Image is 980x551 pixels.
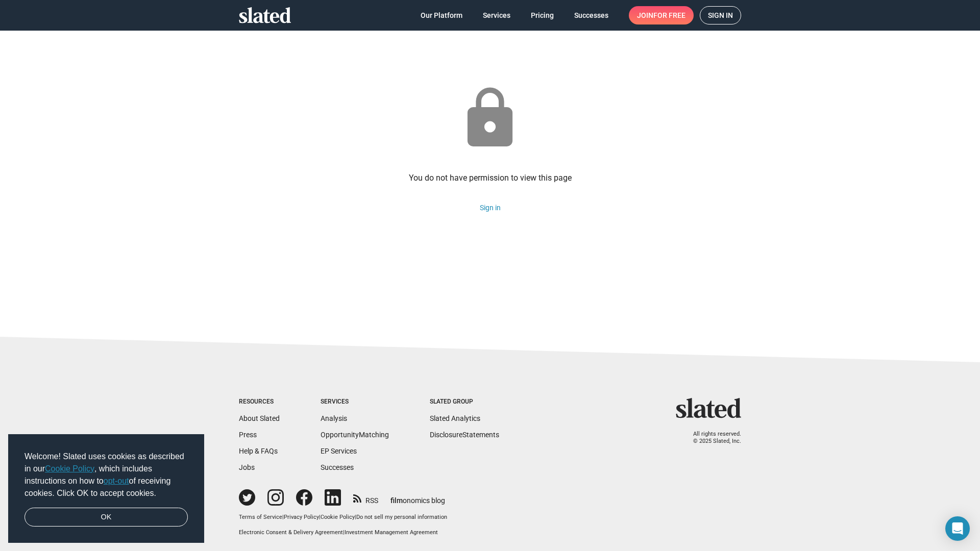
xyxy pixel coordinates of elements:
[409,172,572,183] div: You do not have permission to view this page
[653,6,685,24] span: for free
[682,431,741,445] p: All rights reserved. © 2025 Slated, Inc.
[321,514,355,520] a: Cookie Policy
[430,431,499,439] a: DisclosureStatements
[475,6,519,24] a: Services
[24,450,188,499] span: Welcome! Slated uses cookies as described in our , which includes instructions on how to of recei...
[239,463,255,471] a: Jobs
[343,529,345,536] span: |
[239,529,343,536] a: Electronic Consent & Delivery Agreement
[321,431,389,439] a: OpportunityMatching
[945,516,970,541] div: Open Intercom Messenger
[421,6,462,24] span: Our Platform
[566,6,617,24] a: Successes
[319,514,321,520] span: |
[321,447,357,455] a: EP Services
[321,398,389,406] div: Services
[355,514,356,520] span: |
[412,6,471,24] a: Our Platform
[24,508,188,527] a: dismiss cookie message
[239,431,257,439] a: Press
[637,6,685,24] span: Join
[321,414,347,422] a: Analysis
[353,490,378,506] a: RSS
[531,6,554,24] span: Pricing
[456,85,524,152] mat-icon: lock
[523,6,562,24] a: Pricing
[574,6,608,24] span: Successes
[700,6,741,24] a: Sign in
[345,529,438,536] a: Investment Management Agreement
[430,414,480,422] a: Slated Analytics
[390,488,445,506] a: filmonomics blog
[483,6,510,24] span: Services
[321,463,354,471] a: Successes
[45,464,94,473] a: Cookie Policy
[708,7,733,24] span: Sign in
[104,477,129,485] a: opt-out
[390,496,403,505] span: film
[356,514,447,521] button: Do not sell my personal information
[239,514,282,520] a: Terms of Service
[239,398,280,406] div: Resources
[629,6,694,24] a: Joinfor free
[480,204,501,212] a: Sign in
[282,514,284,520] span: |
[239,447,278,455] a: Help & FAQs
[239,414,280,422] a: About Slated
[8,434,204,543] div: cookieconsent
[284,514,319,520] a: Privacy Policy
[430,398,499,406] div: Slated Group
